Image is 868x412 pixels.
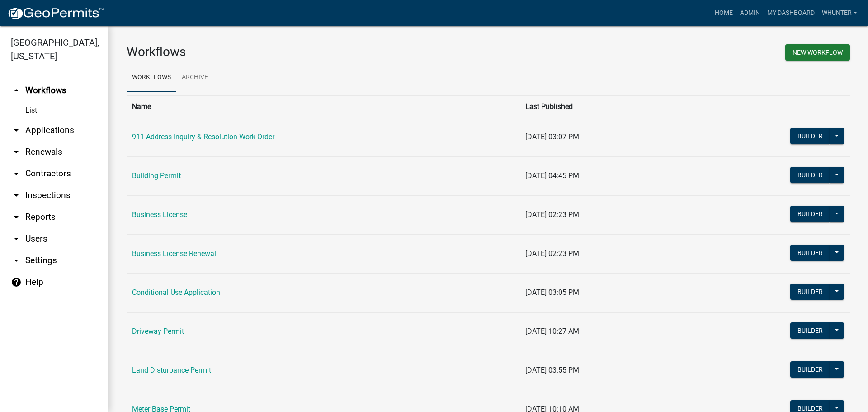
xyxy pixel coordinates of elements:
a: Building Permit [132,171,181,180]
a: Land Disturbance Permit [132,366,211,374]
a: Business License [132,210,187,219]
a: Workflows [127,63,176,92]
button: Builder [790,361,830,378]
span: [DATE] 03:07 PM [525,133,579,141]
h3: Workflows [127,44,481,60]
i: arrow_drop_down [11,233,22,244]
button: Builder [790,167,830,183]
i: arrow_drop_down [11,255,22,266]
i: arrow_drop_down [11,147,22,157]
a: Archive [176,63,213,92]
a: whunter [818,5,861,22]
span: [DATE] 03:55 PM [525,366,579,374]
a: 911 Address Inquiry & Resolution Work Order [132,133,274,141]
i: arrow_drop_down [11,190,22,201]
button: Builder [790,128,830,144]
button: Builder [790,245,830,261]
button: Builder [790,206,830,222]
a: My Dashboard [764,5,818,22]
button: New Workflow [785,44,850,61]
i: arrow_drop_up [11,85,22,96]
a: Conditional Use Application [132,288,220,297]
span: [DATE] 03:05 PM [525,288,579,297]
span: [DATE] 02:23 PM [525,249,579,258]
a: Driveway Permit [132,327,184,336]
i: arrow_drop_down [11,125,22,136]
span: [DATE] 10:27 AM [525,327,579,336]
th: Last Published [520,95,684,118]
th: Name [127,95,520,118]
i: help [11,277,22,288]
a: Admin [736,5,764,22]
i: arrow_drop_down [11,212,22,223]
span: [DATE] 02:23 PM [525,210,579,219]
a: Home [711,5,736,22]
button: Builder [790,284,830,300]
a: Business License Renewal [132,249,216,258]
i: arrow_drop_down [11,168,22,179]
span: [DATE] 04:45 PM [525,171,579,180]
button: Builder [790,322,830,339]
